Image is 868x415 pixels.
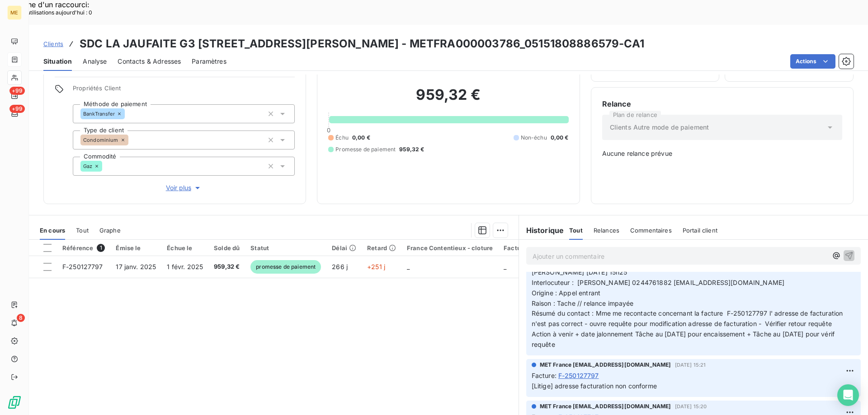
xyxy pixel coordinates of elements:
span: BankTransfer [83,111,115,117]
div: Solde dû [214,244,240,252]
span: [DATE] 15:21 [675,362,706,368]
span: F-250127797 [558,371,599,380]
span: Condominium [83,137,118,143]
span: 0 [327,126,330,134]
div: France Contentieux - cloture [407,244,493,252]
span: 1 [97,244,105,252]
span: Graphe [99,227,121,234]
span: Origine : Appel entrant [532,289,600,297]
input: Ajouter une valeur [102,162,109,170]
span: 0,00 € [352,134,370,142]
span: Raison : Tache // relance impayée [532,299,634,307]
a: Clients [43,39,63,48]
div: Retard [367,244,396,252]
div: Facture / Echéancier [504,244,566,252]
span: Clients Autre mode de paiement [610,123,709,132]
span: 959,32 € [399,145,424,154]
span: F-250127797 [62,263,103,270]
span: Échu [335,134,349,142]
div: Statut [250,244,321,252]
div: Échue le [167,244,203,252]
span: 17 janv. 2025 [116,263,156,270]
span: _ [504,263,506,270]
span: Portail client [683,227,717,234]
button: Voir plus [73,183,295,193]
span: [PERSON_NAME] [DATE] 15h25 [532,268,627,276]
div: Référence [62,244,105,252]
h6: Historique [519,225,564,236]
span: En cours [40,227,65,234]
span: _ [407,263,410,270]
span: +99 [9,87,25,95]
span: +251 j [367,263,385,270]
span: promesse de paiement [250,260,321,274]
h2: 959,32 € [328,86,568,113]
span: Résumé du contact : Mme me recontacte concernant la facture F-250127797 l' adresse de facturation... [532,309,845,327]
span: 266 j [332,263,348,270]
input: Ajouter une valeur [128,136,136,144]
div: Délai [332,244,356,252]
span: Contacts & Adresses [118,57,181,66]
span: MET France [EMAIL_ADDRESS][DOMAIN_NAME] [540,361,671,369]
span: MET France [EMAIL_ADDRESS][DOMAIN_NAME] [540,402,671,410]
span: Situation [43,57,72,66]
span: 0,00 € [551,134,569,142]
span: Gaz [83,163,92,169]
span: [DATE] 15:20 [675,404,707,409]
span: +99 [9,105,25,113]
span: Tout [569,227,583,234]
span: Paramètres [192,57,226,66]
div: Open Intercom Messenger [837,384,859,406]
span: Voir plus [166,183,202,192]
span: Action à venir + date jalonnement Tâche au [DATE] pour encaissement + Tâche au [DATE] pour vérif ... [532,330,837,348]
div: Émise le [116,244,156,252]
button: Actions [790,54,835,69]
span: Promesse de paiement [335,145,396,154]
span: Commentaires [630,227,672,234]
img: Logo LeanPay [7,395,22,410]
span: Aucune relance prévue [602,149,842,158]
span: Non-échu [521,134,547,142]
span: 1 févr. 2025 [167,263,203,270]
input: Ajouter une valeur [125,110,132,118]
h6: Relance [602,98,842,109]
span: Clients [43,40,63,47]
h3: SDC LA JAUFAITE G3 [STREET_ADDRESS][PERSON_NAME] - METFRA000003786_05151808886579-CA1 [80,36,644,52]
span: [Litige] adresse facturation non conforme [532,382,657,390]
span: Interlocuteur : [PERSON_NAME] 0244761882 [EMAIL_ADDRESS][DOMAIN_NAME] [532,279,785,286]
span: Tout [76,227,89,234]
span: Facture : [532,371,557,380]
span: Analyse [83,57,107,66]
span: 8 [17,314,25,322]
span: Relances [594,227,619,234]
span: 959,32 € [214,262,240,271]
span: Propriétés Client [73,84,295,97]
